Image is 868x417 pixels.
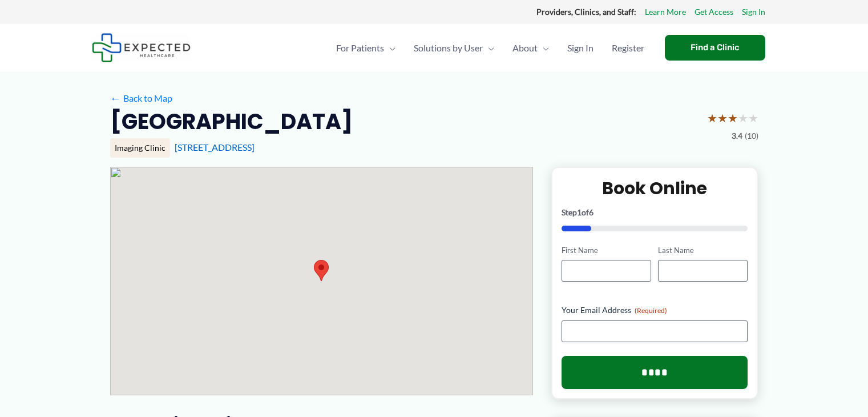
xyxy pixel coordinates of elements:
[110,107,353,135] h2: [GEOGRAPHIC_DATA]
[603,28,653,68] a: Register
[503,28,558,68] a: AboutMenu Toggle
[738,107,748,129] span: ★
[732,129,742,143] span: 3.4
[110,93,121,103] span: ←
[695,5,733,19] a: Get Access
[536,7,636,17] strong: Providers, Clinics, and Staff:
[612,28,644,68] span: Register
[336,28,384,68] span: For Patients
[483,28,494,68] span: Menu Toggle
[414,28,483,68] span: Solutions by User
[562,304,748,316] label: Your Email Address
[562,209,748,216] p: Step of
[577,207,582,217] span: 1
[635,306,667,315] span: (Required)
[707,107,717,129] span: ★
[717,107,728,129] span: ★
[567,28,594,68] span: Sign In
[384,28,395,68] span: Menu Toggle
[645,5,686,19] a: Learn More
[748,107,758,129] span: ★
[92,33,191,62] img: Expected Healthcare Logo - side, dark font, small
[175,142,255,153] a: [STREET_ADDRESS]
[327,28,405,68] a: For PatientsMenu Toggle
[558,28,603,68] a: Sign In
[110,90,172,107] a: ←Back to Map
[327,28,653,68] nav: Primary Site Navigation
[728,107,738,129] span: ★
[562,245,651,256] label: First Name
[110,138,170,158] div: Imaging Clinic
[538,28,549,68] span: Menu Toggle
[665,35,765,61] a: Find a Clinic
[405,28,503,68] a: Solutions by UserMenu Toggle
[562,177,748,199] h2: Book Online
[745,129,758,143] span: (10)
[742,5,765,19] a: Sign In
[658,245,748,256] label: Last Name
[512,28,538,68] span: About
[589,207,594,217] span: 6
